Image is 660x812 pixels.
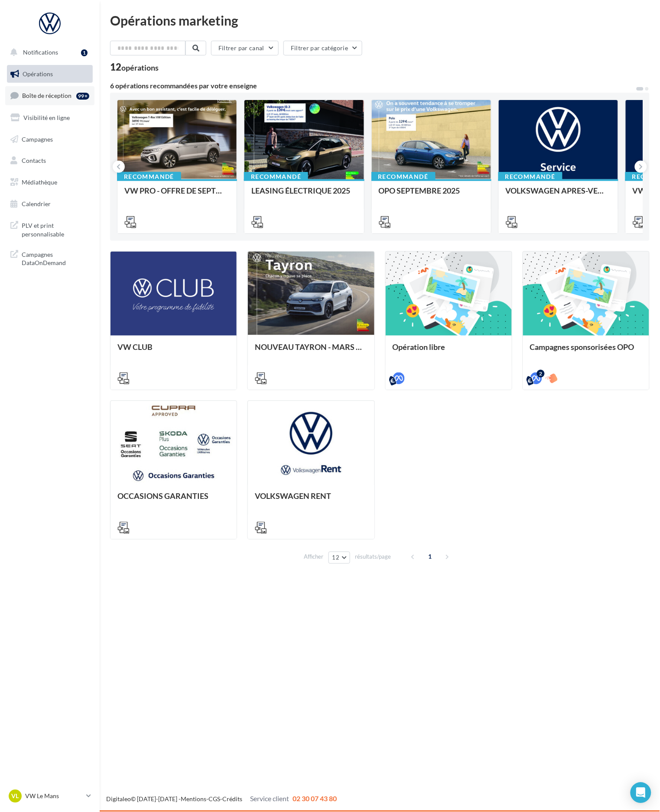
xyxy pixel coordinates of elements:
div: NOUVEAU TAYRON - MARS 2025 [255,343,367,360]
span: Afficher [304,553,324,561]
span: résultats/page [355,553,391,561]
span: Campagnes DataOnDemand [22,249,89,267]
a: Médiathèque [5,173,94,191]
a: CGS [208,796,220,803]
a: Calendrier [5,195,94,213]
div: VOLKSWAGEN RENT [255,492,367,509]
span: Contacts [22,157,46,164]
div: opérations [121,64,159,71]
span: Opérations [23,70,53,78]
div: VW CLUB [117,343,230,360]
div: LEASING ÉLECTRIQUE 2025 [251,186,357,204]
span: 12 [332,554,340,561]
div: 6 opérations recommandées par votre enseigne [110,82,636,89]
div: Opération libre [393,343,505,360]
div: 99+ [76,93,89,100]
a: PLV et print personnalisable [5,216,94,242]
a: Campagnes DataOnDemand [5,245,94,271]
div: Opérations marketing [110,14,650,27]
span: Campagnes [22,135,53,142]
span: © [DATE]-[DATE] - - - [106,796,337,803]
div: VW PRO - OFFRE DE SEPTEMBRE 25 [124,186,230,204]
span: PLV et print personnalisable [22,220,89,238]
a: Mentions [181,796,206,803]
div: Recommandé [371,172,436,181]
div: Recommandé [244,172,308,181]
button: Filtrer par canal [211,41,279,55]
div: Open Intercom Messenger [631,783,651,803]
div: Recommandé [498,172,562,181]
button: 12 [328,552,351,564]
div: 12 [110,62,159,72]
a: VL VW Le Mans [7,788,93,805]
div: Campagnes sponsorisées OPO [530,343,642,360]
div: Recommandé [117,172,181,181]
span: Visibilité en ligne [23,114,70,121]
span: Notifications [23,49,58,56]
button: Filtrer par catégorie [283,41,362,55]
a: Boîte de réception99+ [5,86,94,105]
span: Boîte de réception [22,92,72,99]
span: 02 30 07 43 80 [293,795,337,803]
div: OCCASIONS GARANTIES [117,492,230,509]
button: Notifications 1 [5,43,91,61]
a: Digitaleo [106,796,131,803]
span: Calendrier [22,200,51,207]
div: VOLKSWAGEN APRES-VENTE [506,186,611,204]
a: Opérations [5,65,94,83]
div: 2 [537,370,545,378]
span: Médiathèque [22,178,57,186]
div: 1 [81,49,88,56]
span: VL [12,792,19,801]
div: OPO SEPTEMBRE 2025 [379,186,484,204]
a: Visibilité en ligne [5,109,94,127]
a: Campagnes [5,130,94,149]
p: VW Le Mans [25,792,83,801]
span: 1 [423,550,437,564]
span: Service client [250,795,289,803]
a: Crédits [222,796,242,803]
a: Contacts [5,152,94,170]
